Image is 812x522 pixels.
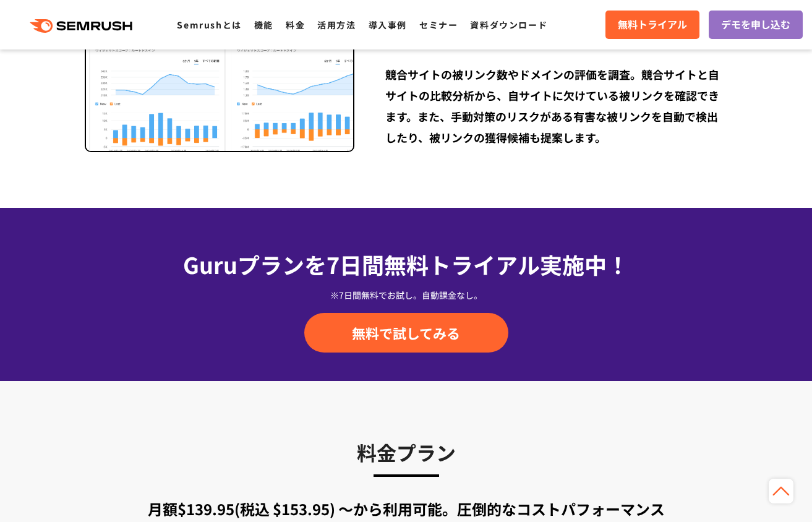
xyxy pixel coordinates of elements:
h3: 料金プラン [82,437,731,468]
div: Guruプランを7日間 [82,247,731,281]
a: 活用方法 [317,19,356,31]
span: 無料で試してみる [352,323,460,342]
div: 月額$139.95(税込 $153.95) 〜から利用可能。圧倒的なコストパフォーマンス [82,498,731,520]
span: 無料トライアル [618,17,687,33]
a: 機能 [254,19,273,31]
a: デモを申し込む [709,11,803,39]
span: デモを申し込む [721,17,790,33]
div: 競合サイトの被リンク数やドメインの評価を調査。競合サイトと自サイトの比較分析から、自サイトに欠けている被リンクを確認できます。また、手動対策のリスクがある有害な被リンクを自動で検出したり、被リン... [385,64,727,148]
div: ※7日間無料でお試し。自動課金なし。 [82,289,731,301]
a: セミナー [419,19,458,31]
a: 無料で試してみる [304,313,508,353]
a: 資料ダウンロード [470,19,547,31]
span: 無料トライアル実施中！ [384,248,629,280]
a: Semrushとは [177,19,241,31]
a: 料金 [286,19,305,31]
a: 導入事例 [369,19,407,31]
a: 無料トライアル [605,11,699,39]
